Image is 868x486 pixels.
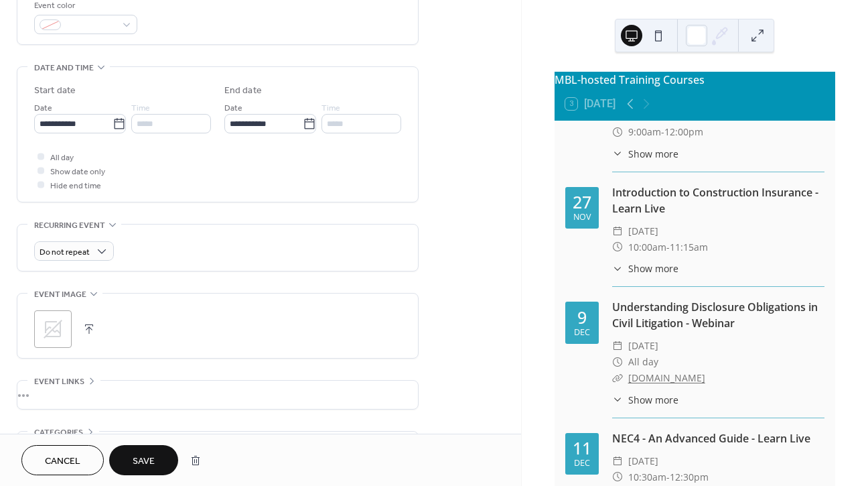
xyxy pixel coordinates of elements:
span: Cancel [45,454,80,469]
div: ​ [612,453,623,469]
div: 11 [573,440,591,457]
div: ​ [612,223,623,239]
div: ; [34,310,72,348]
div: NEC4 - An Advanced Guide - Learn Live [612,430,824,446]
span: Save [133,454,155,469]
div: ​ [612,239,623,255]
span: - [661,124,664,140]
div: ••• [17,381,418,409]
div: End date [224,84,262,98]
div: ​ [612,147,623,161]
span: Time [131,101,150,115]
div: ​ [612,124,623,140]
span: Show more [628,147,678,161]
span: [DATE] [628,338,658,354]
span: Event image [34,288,86,302]
div: ​ [612,338,623,354]
div: ​ [612,370,623,386]
div: 9 [577,309,587,326]
button: Save [109,445,178,475]
div: ​ [612,393,623,407]
div: ​ [612,261,623,276]
div: Introduction to Construction Insurance - Learn Live [612,184,824,217]
div: Start date [34,84,76,98]
button: ​Show more [612,261,678,276]
span: Date [224,101,242,115]
span: [DATE] [628,223,658,239]
span: Hide end time [50,179,101,193]
button: Cancel [21,445,104,475]
div: Dec [574,459,590,468]
button: ​Show more [612,393,678,407]
div: Dec [574,328,590,337]
span: Recurring event [34,219,105,233]
a: Understanding Disclosure Obligations in Civil Litigation - Webinar [612,300,818,330]
div: MBL-hosted Training Courses [555,72,835,88]
div: ••• [17,432,418,460]
a: [DOMAIN_NAME] [628,371,705,384]
span: - [666,239,670,255]
span: Show more [628,261,678,276]
div: ​ [612,469,623,485]
span: Time [321,101,340,115]
span: [DATE] [628,453,658,469]
span: Show more [628,393,678,407]
span: Categories [34,426,83,440]
div: 27 [573,194,591,210]
span: 10:30am [628,469,666,485]
span: Do not repeat [40,245,90,260]
span: - [666,469,670,485]
span: 12:30pm [670,469,709,485]
div: Nov [573,213,591,222]
span: Date [34,101,52,115]
span: 9:00am [628,124,661,140]
div: ​ [612,354,623,370]
span: Date and time [34,61,94,75]
span: Show date only [50,165,105,179]
span: All day [628,354,658,370]
button: ​Show more [612,147,678,161]
span: Event links [34,375,84,389]
span: All day [50,151,74,165]
span: 10:00am [628,239,666,255]
span: 12:00pm [664,124,703,140]
span: 11:15am [670,239,708,255]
